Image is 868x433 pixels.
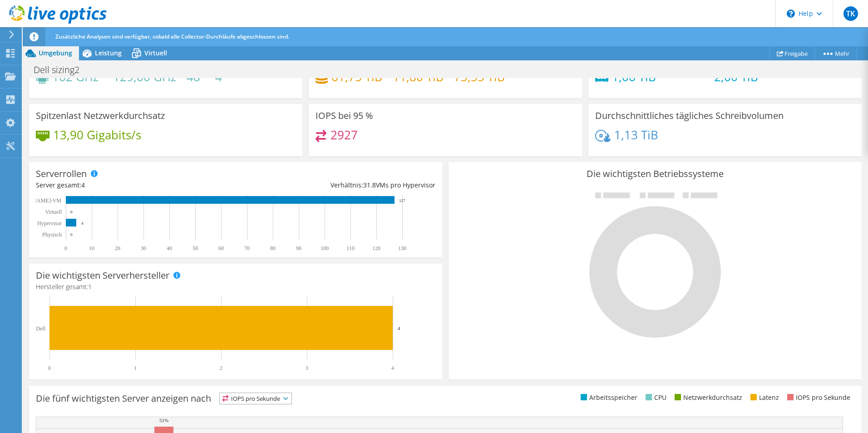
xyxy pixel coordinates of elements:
text: 20 [115,245,120,251]
text: Virtuell [45,209,62,215]
text: 90 [296,245,301,251]
h3: Die wichtigsten Serverhersteller [36,271,169,280]
text: 4 [81,221,84,226]
h3: Spitzenlast Netzwerkdurchsatz [36,111,165,121]
span: 1 [88,282,92,291]
li: Arbeitsspeicher [578,393,637,403]
li: IOPS pro Sekunde [785,393,850,403]
span: TK [843,6,858,21]
text: 60 [218,245,224,251]
text: 40 [167,245,172,251]
h4: 4 [215,72,249,82]
text: Hypervisor [37,220,62,226]
a: Freigabe [769,46,815,60]
text: 51% [159,418,168,423]
text: Physisch [42,231,62,238]
h4: 13,90 Gigabits/s [53,130,141,140]
text: 0 [70,210,73,214]
h4: 1,13 TiB [614,130,658,140]
svg: \n [787,10,795,18]
h3: Die wichtigsten Betriebssysteme [455,169,855,179]
h4: 48 [187,72,205,82]
span: Umgebung [39,49,72,57]
li: Netzwerkdurchsatz [672,393,742,403]
span: Virtuell [144,49,167,57]
h3: Serverrollen [36,169,87,179]
div: Server gesamt: [36,180,236,190]
h4: 129,60 GHz [113,72,176,82]
span: 4 [81,181,85,189]
text: 100 [321,245,329,251]
text: 127 [399,198,405,203]
text: 30 [141,245,146,251]
a: Mehr [814,46,857,60]
text: 2 [220,365,222,371]
li: CPU [643,393,666,403]
span: Leistung [95,49,122,57]
h4: 102 GHz [52,72,103,82]
div: Verhältnis: VMs pro Hypervisor [236,180,435,190]
h3: IOPS bei 95 % [316,111,373,121]
text: 3 [306,365,308,371]
h4: 61,75 TiB [331,72,382,82]
h4: 73,55 TiB [454,72,505,82]
h1: Dell sizing2 [30,65,94,75]
text: 10 [89,245,94,251]
text: 50 [192,245,198,251]
text: 120 [372,245,380,251]
text: 0 [48,365,51,371]
span: IOPS pro Sekunde [220,393,291,404]
li: Latenz [748,393,779,403]
h4: 2,00 TiB [714,72,765,82]
text: 4 [391,365,394,371]
text: 130 [398,245,406,251]
text: 110 [346,245,355,251]
text: 0 [70,232,73,237]
span: Zusätzliche Analysen sind verfügbar, sobald alle Collector-Durchläufe abgeschlossen sind. [55,33,289,40]
text: 1 [134,365,137,371]
span: 31.8 [363,181,376,189]
h4: 11,80 TiB [393,72,444,82]
h4: 1,06 TiB [612,72,704,82]
text: 80 [270,245,276,251]
text: 0 [64,245,67,251]
text: 4 [398,325,400,331]
text: Dell [36,325,45,332]
h4: Hersteller gesamt: [36,282,435,292]
h4: 2927 [330,130,358,140]
h3: Durchschnittliches tägliches Schreibvolumen [595,111,784,121]
text: 70 [244,245,250,251]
